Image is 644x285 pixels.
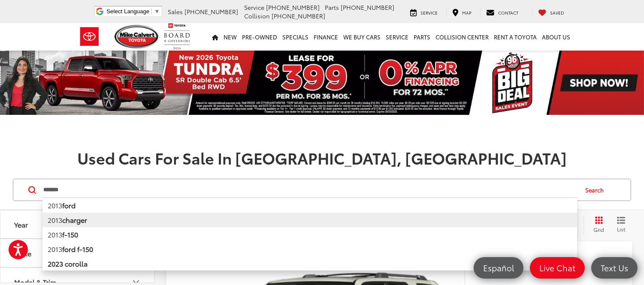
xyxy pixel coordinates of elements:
[280,23,311,51] a: Specials
[42,227,577,242] li: 2013
[221,23,240,51] a: New
[14,220,28,228] div: Year
[411,23,433,51] a: Parts
[62,200,76,210] b: ford
[62,215,87,225] b: charger
[62,229,78,239] b: f-150
[62,244,93,254] b: ford f-150
[463,9,472,16] span: Map
[550,9,565,16] span: Saved
[115,25,160,48] img: Mike Calvert Toyota
[311,23,341,51] a: Finance
[530,257,585,279] a: Live Chat
[577,179,616,201] button: Search
[593,226,604,233] span: Grid
[584,216,611,233] button: Grid View
[611,216,632,233] button: List View
[446,8,478,16] a: Map
[42,180,577,200] input: Search by Make, Model, or Keyword
[185,7,239,16] span: [PHONE_NUMBER]
[341,3,395,12] span: [PHONE_NUMBER]
[42,198,577,213] li: 2013
[151,8,152,15] span: ​
[532,8,571,16] a: My Saved Vehicles
[266,3,320,12] span: [PHONE_NUMBER]
[168,7,183,16] span: Sales
[48,258,88,268] b: 2023 corolla
[245,3,265,12] span: Service
[42,213,577,227] li: 2013
[0,210,155,238] button: YearYear
[535,262,580,273] span: Live Chat
[596,262,632,273] span: Text Us
[480,8,525,16] a: Contact
[240,23,280,51] a: Pre-Owned
[591,257,638,279] a: Text Us
[617,225,626,233] span: List
[42,242,577,256] li: 2013
[272,12,326,20] span: [PHONE_NUMBER]
[499,9,519,16] span: Contact
[245,12,270,20] span: Collision
[479,262,518,273] span: Español
[492,23,540,51] a: Rent a Toyota
[474,257,523,279] a: Español
[210,23,221,51] a: Home
[106,8,160,15] a: Select Language​
[384,23,411,51] a: Service
[325,3,339,12] span: Parts
[0,239,155,267] button: MakeMake
[421,9,438,16] span: Service
[73,23,106,51] img: Toyota
[540,23,573,51] a: About Us
[404,8,444,16] a: Service
[433,23,492,51] a: Collision Center
[154,8,160,15] span: ▼
[106,8,149,15] span: Select Language
[341,23,384,51] a: WE BUY CARS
